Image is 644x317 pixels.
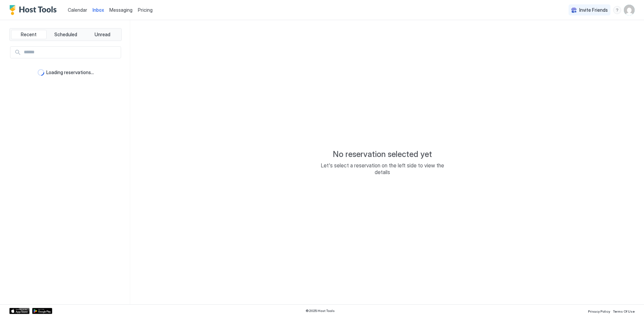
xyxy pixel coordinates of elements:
[109,7,132,13] span: Messaging
[11,30,47,39] button: Recent
[21,47,121,58] input: Input Field
[93,7,104,13] span: Inbox
[613,309,635,313] span: Terms Of Use
[9,28,122,41] div: tab-group
[138,7,153,13] span: Pricing
[38,69,44,76] div: loading
[95,32,110,38] span: Unread
[68,6,87,13] a: Calendar
[68,7,87,13] span: Calendar
[109,6,132,13] a: Messaging
[54,32,77,38] span: Scheduled
[588,309,610,313] span: Privacy Policy
[306,309,335,313] span: © 2025 Host Tools
[613,6,621,14] div: menu
[624,5,635,15] div: User profile
[588,307,610,314] a: Privacy Policy
[579,7,608,13] span: Invite Friends
[48,30,84,39] button: Scheduled
[9,308,30,314] a: App Store
[333,149,432,159] span: No reservation selected yet
[32,308,52,314] a: Google Play Store
[46,69,94,75] span: Loading reservations...
[21,32,37,38] span: Recent
[93,6,104,13] a: Inbox
[9,5,60,15] a: Host Tools Logo
[315,162,449,175] span: Let's select a reservation on the left side to view the details
[613,307,635,314] a: Terms Of Use
[85,30,120,39] button: Unread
